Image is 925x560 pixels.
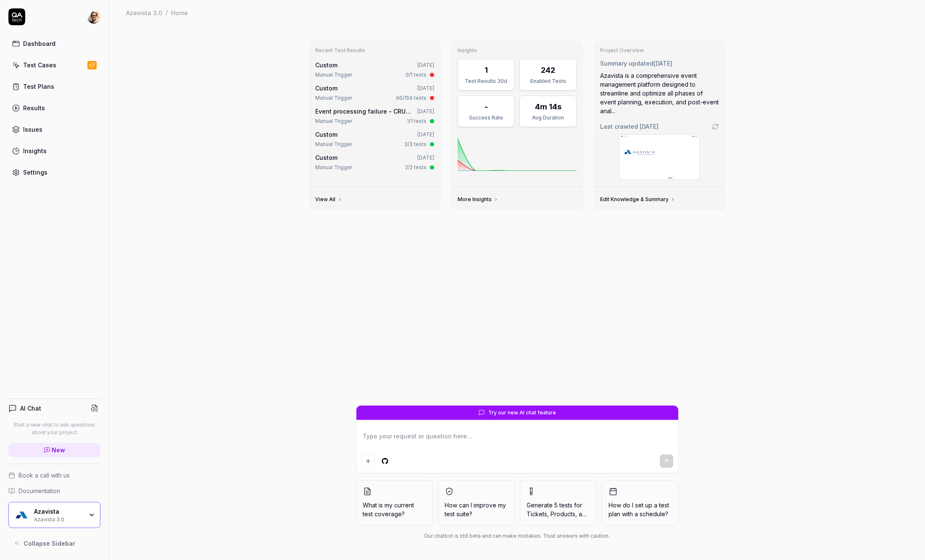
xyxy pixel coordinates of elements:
[527,501,590,518] span: Generate 5 tests for
[356,480,433,525] button: What is my current test coverage?
[316,131,338,138] span: Custom
[316,71,353,79] div: Manual Trigger
[23,125,42,134] div: Issues
[316,108,423,115] span: Event processing failure - CRUD ops
[8,78,100,95] a: Test Plans
[23,61,56,69] div: Test Cases
[171,8,188,17] div: Home
[602,480,679,525] button: How do I set up a test plan with a schedule?
[8,164,100,180] a: Settings
[404,141,427,148] div: 3/3 tests
[463,114,509,122] div: Success Rate
[316,85,338,92] span: Custom
[23,104,45,112] div: Results
[535,101,561,112] div: 4m 14s
[126,8,162,17] div: Azavista 3.0
[361,454,375,468] button: Add attachment
[600,60,654,67] span: Summary updated
[23,146,47,155] div: Insights
[18,486,60,495] span: Documentation
[438,480,515,525] button: How can I improve my test suite?
[18,471,70,480] span: Book a call with us
[316,94,353,102] div: Manual Trigger
[485,101,488,112] div: -
[363,501,426,518] span: What is my current test coverage?
[8,35,100,52] a: Dashboard
[314,82,436,104] a: Custom[DATE]Manual Trigger90/159 tests
[600,122,659,131] span: Last crawled
[396,94,427,102] div: 90/159 tests
[525,77,571,85] div: Enabled Tests
[8,143,100,159] a: Insights
[14,507,29,523] img: Azavista Logo
[8,121,100,138] a: Issues
[34,508,83,515] div: Azavista
[8,502,100,528] button: Azavista LogoAzavistaAzavista 3.0
[87,10,100,24] img: 704fe57e-bae9-4a0d-8bcb-c4203d9f0bb2.jpeg
[24,539,75,548] span: Collapse Sidebar
[166,8,168,17] div: /
[654,60,672,67] time: [DATE]
[417,108,434,114] time: [DATE]
[525,114,571,122] div: Avg Duration
[23,39,55,48] div: Dashboard
[458,47,577,54] h3: Insights
[417,62,434,68] time: [DATE]
[463,77,509,85] div: Test Results 30d
[316,117,353,125] div: Manual Trigger
[640,123,659,130] time: [DATE]
[541,64,555,76] div: 242
[445,501,508,518] span: How can I improve my test suite?
[619,135,699,179] img: Screenshot
[600,47,719,54] h3: Project Overview
[314,105,436,127] a: Event processing failure - CRUD ops[DATE]Manual Trigger1/1 tests
[316,61,338,69] span: Custom
[316,47,435,54] h3: Recent Test Results
[34,515,83,522] div: Azavista 3.0
[405,164,427,171] div: 2/2 tests
[52,446,66,454] span: New
[356,532,679,540] div: Our chatbot is still beta and can make mistakes. Trust answers with caution.
[314,128,436,150] a: Custom[DATE]Manual Trigger3/3 tests
[8,57,100,73] a: Test Cases
[316,154,338,161] span: Custom
[458,196,498,203] a: More Insights
[8,443,100,457] a: New
[417,131,434,138] time: [DATE]
[485,64,488,76] div: 1
[600,71,719,115] div: Azavista is a comprehensive event management platform designed to streamline and optimize all pha...
[23,168,47,177] div: Settings
[488,409,556,417] span: Try our new AI chat feature
[8,535,100,552] button: Collapse Sidebar
[406,71,427,79] div: 0/1 tests
[8,100,100,116] a: Results
[8,471,100,480] a: Book a call with us
[314,151,436,173] a: Custom[DATE]Manual Trigger2/2 tests
[600,196,675,203] a: Edit Knowledge & Summary
[316,196,343,203] a: View All
[417,154,434,161] time: [DATE]
[8,486,100,495] a: Documentation
[609,501,672,518] span: How do I set up a test plan with a schedule?
[316,164,353,171] div: Manual Trigger
[407,117,427,125] div: 1/1 tests
[8,421,100,436] p: Start a new chat to ask questions about your project
[520,480,597,525] button: Generate 5 tests forTickets, Products, and Orders
[417,85,434,91] time: [DATE]
[527,510,611,518] span: Tickets, Products, and Orders
[316,141,353,148] div: Manual Trigger
[712,123,719,130] a: Go to crawling settings
[314,59,436,80] a: Custom[DATE]Manual Trigger0/1 tests
[20,404,41,413] h4: AI Chat
[23,82,54,91] div: Test Plans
